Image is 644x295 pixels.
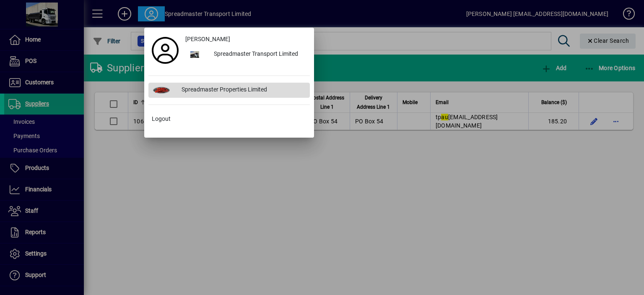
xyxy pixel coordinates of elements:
a: [PERSON_NAME] [182,32,310,47]
button: Spreadmaster Properties Limited [148,83,310,98]
span: [PERSON_NAME] [185,35,230,44]
button: Spreadmaster Transport Limited [182,47,310,62]
div: Spreadmaster Transport Limited [207,47,310,62]
button: Logout [148,112,310,127]
span: Logout [152,115,171,123]
div: Spreadmaster Properties Limited [175,83,310,98]
a: Profile [148,43,182,58]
